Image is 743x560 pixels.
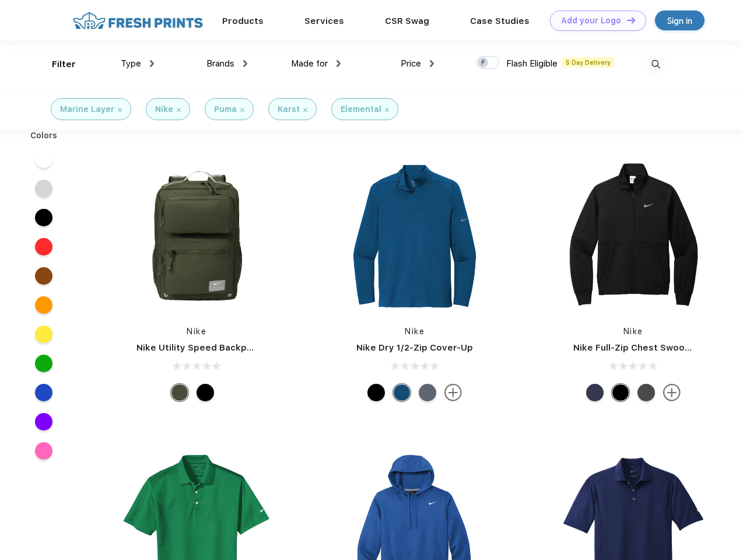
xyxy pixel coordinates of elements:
[187,327,206,336] a: Nike
[573,342,728,353] a: Nike Full-Zip Chest Swoosh Jacket
[637,384,655,401] div: Anthracite
[393,384,411,401] div: Gym Blue
[291,58,328,69] span: Made for
[356,342,473,353] a: Nike Dry 1/2-Zip Cover-Up
[278,103,300,116] div: Karst
[655,10,705,30] a: Sign in
[118,108,122,112] img: filter_cancel.svg
[119,159,274,314] img: func=resize&h=266
[177,108,181,112] img: filter_cancel.svg
[240,108,244,112] img: filter_cancel.svg
[197,384,214,401] div: Black
[385,16,429,26] a: CSR Swag
[337,159,492,314] img: func=resize&h=266
[341,103,381,116] div: Elemental
[385,108,389,112] img: filter_cancel.svg
[155,103,173,116] div: Nike
[206,58,234,69] span: Brands
[401,58,421,69] span: Price
[121,58,141,69] span: Type
[627,17,635,23] img: DT
[623,327,643,336] a: Nike
[405,327,425,336] a: Nike
[667,14,692,27] div: Sign in
[430,60,434,67] img: dropdown.png
[171,384,188,401] div: Cargo Khaki
[304,16,344,26] a: Services
[562,57,614,68] span: 5 Day Delivery
[337,60,341,67] img: dropdown.png
[367,384,385,401] div: Black
[60,103,114,116] div: Marine Layer
[243,60,247,67] img: dropdown.png
[646,55,665,74] img: desktop_search.svg
[150,60,154,67] img: dropdown.png
[419,384,436,401] div: Navy Heather
[556,159,711,314] img: func=resize&h=266
[303,108,307,112] img: filter_cancel.svg
[444,384,462,401] img: more.svg
[22,129,66,142] div: Colors
[136,342,262,353] a: Nike Utility Speed Backpack
[52,58,76,71] div: Filter
[612,384,629,401] div: Black
[663,384,681,401] img: more.svg
[222,16,264,26] a: Products
[561,16,621,26] div: Add your Logo
[214,103,237,116] div: Puma
[506,58,558,69] span: Flash Eligible
[586,384,604,401] div: Midnight Navy
[69,10,206,31] img: fo%20logo%202.webp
